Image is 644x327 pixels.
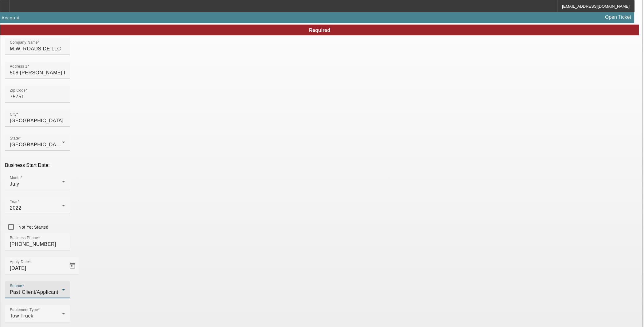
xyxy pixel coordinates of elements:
mat-label: Zip Code [10,89,26,93]
span: Tow Truck [10,313,33,319]
span: Required [309,28,330,33]
mat-label: Source [10,284,22,288]
a: Open Ticket [603,12,634,22]
mat-label: State [10,136,19,140]
mat-label: Year [10,200,18,204]
span: Past Client/Applicant [10,290,58,295]
mat-label: Apply Date [10,260,29,264]
span: 2022 [10,205,21,211]
mat-label: Address 1 [10,65,27,69]
mat-label: City [10,112,17,116]
p: Business Start Date: [5,163,639,168]
mat-label: Company Name [10,41,38,45]
span: [GEOGRAPHIC_DATA] [10,142,64,147]
span: Account [2,15,20,20]
mat-label: Month [10,176,21,180]
label: Not Yet Started [17,224,48,230]
mat-label: Equipment Type [10,308,38,312]
span: July [10,181,19,187]
mat-label: Business Phone [10,236,38,240]
button: Open calendar [66,260,79,272]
